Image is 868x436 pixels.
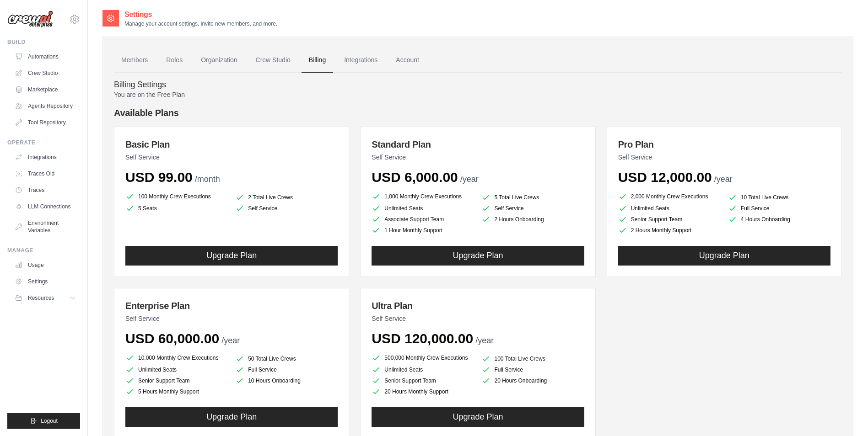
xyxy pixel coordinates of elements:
a: LLM Connections [11,199,80,214]
span: Logout [41,417,58,425]
li: 10 Total Live Crews [728,193,830,202]
li: 2 Hours Onboarding [481,215,584,224]
div: Manage [7,247,80,254]
span: /year [475,336,494,345]
img: Logo [7,11,53,28]
p: You are on the Free Plan [114,90,842,99]
li: Senior Support Team [372,376,474,385]
li: Full Service [728,204,830,213]
li: 10 Hours Onboarding [235,376,338,385]
p: Self Service [372,153,584,162]
li: Full Service [235,365,338,374]
span: Resources [28,294,54,302]
span: USD 12,000.00 [618,170,712,185]
li: Full Service [481,365,584,374]
li: 2,000 Monthly Crew Executions [618,191,721,202]
div: Operate [7,139,80,146]
a: Usage [11,258,80,272]
li: 1,000 Monthly Crew Executions [372,191,474,202]
p: Self Service [125,314,338,323]
a: Traces Old [11,166,80,181]
li: 5 Total Live Crews [481,193,584,202]
a: Billing [302,48,333,73]
li: 20 Hours Onboarding [481,376,584,385]
li: 10,000 Monthly Crew Executions [125,352,228,363]
span: USD 6,000.00 [372,170,458,185]
h3: Enterprise Plan [125,299,338,312]
a: Account [388,48,426,73]
span: USD 120,000.00 [372,331,473,346]
h3: Basic Plan [125,138,338,151]
div: Build [7,38,80,46]
span: /year [221,336,240,345]
button: Upgrade Plan [125,246,338,266]
li: Senior Support Team [618,215,721,224]
button: Upgrade Plan [125,407,338,427]
span: /year [714,175,733,184]
button: Logout [7,413,80,429]
button: Upgrade Plan [618,246,830,266]
span: /month [195,175,220,184]
li: 5 Hours Monthly Support [125,387,228,396]
a: Integrations [11,150,80,165]
a: Crew Studio [11,66,80,80]
a: Members [114,48,155,73]
span: /year [460,175,479,184]
a: Tool Repository [11,115,80,130]
p: Self Service [125,153,338,162]
li: 1 Hour Monthly Support [372,226,474,235]
li: Associate Support Team [372,215,474,224]
li: Unlimited Seats [372,204,474,213]
h3: Standard Plan [372,138,584,151]
a: Roles [159,48,190,73]
a: Crew Studio [248,48,298,73]
span: USD 99.00 [125,170,193,185]
h3: Ultra Plan [372,299,584,312]
button: Upgrade Plan [372,407,584,427]
span: USD 60,000.00 [125,331,219,346]
li: 100 Monthly Crew Executions [125,191,228,202]
button: Upgrade Plan [372,246,584,266]
a: Organization [194,48,244,73]
h3: Pro Plan [618,138,830,151]
h2: Settings [124,9,277,20]
p: Self Service [372,314,584,323]
p: Self Service [618,153,830,162]
li: Unlimited Seats [618,204,721,213]
li: 2 Hours Monthly Support [618,226,721,235]
a: Marketplace [11,82,80,97]
a: Automations [11,49,80,64]
li: 50 Total Live Crews [235,354,338,363]
a: Traces [11,183,80,197]
li: Senior Support Team [125,376,228,385]
li: 100 Total Live Crews [481,354,584,363]
li: 500,000 Monthly Crew Executions [372,352,474,363]
li: 5 Seats [125,204,228,213]
a: Agents Repository [11,99,80,113]
h4: Billing Settings [114,80,842,90]
li: Self Service [235,204,338,213]
a: Environment Variables [11,216,80,238]
li: 2 Total Live Crews [235,193,338,202]
p: Manage your account settings, invite new members, and more. [124,20,277,27]
a: Integrations [337,48,385,73]
li: 20 Hours Monthly Support [372,387,474,396]
li: Self Service [481,204,584,213]
button: Resources [11,291,80,305]
li: 4 Hours Onboarding [728,215,830,224]
li: Unlimited Seats [125,365,228,374]
h4: Available Plans [114,106,842,119]
li: Unlimited Seats [372,365,474,374]
a: Settings [11,274,80,289]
